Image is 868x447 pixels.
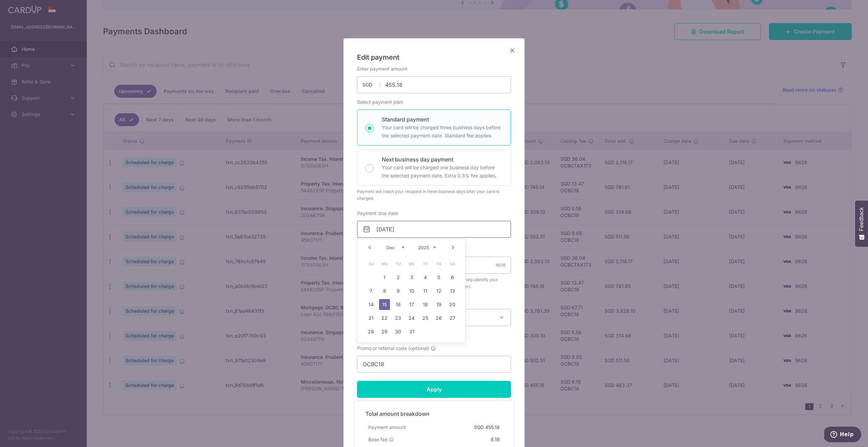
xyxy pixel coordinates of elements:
div: SGD 455.18 [471,421,502,433]
p: Next business day payment [382,155,502,163]
label: Enter payment amount [357,65,408,72]
span: Saturday [447,258,458,269]
a: 17 [406,299,417,310]
input: DD / MM / YYYY [357,221,511,238]
a: 5 [433,272,444,283]
a: 31 [406,326,417,337]
label: Payment due date [357,210,398,217]
a: 20 [447,299,458,310]
a: 28 [366,326,376,337]
a: 30 [393,326,403,337]
div: 16/35 [495,262,506,269]
a: 23 [393,313,403,324]
a: 7 [366,286,376,296]
p: Standard payment [382,115,502,123]
div: Payment amount [366,421,409,433]
a: 21 [366,313,376,324]
a: 1 [379,272,390,283]
a: 22 [379,313,390,324]
span: Monday [379,258,390,269]
label: Select payment plan [357,99,403,105]
button: Close [508,46,516,55]
a: 16 [393,299,403,310]
a: 2 [393,272,403,283]
button: Feedback - Show survey [855,200,868,247]
span: Sunday [366,258,376,269]
a: 12 [433,286,444,296]
a: 19 [433,299,444,310]
a: 14 [366,299,376,310]
a: 10 [406,286,417,296]
a: 9 [393,286,403,296]
h5: Total amount breakdown [366,410,502,418]
a: 27 [447,313,458,324]
a: 13 [447,286,458,296]
input: 0.00 [357,76,511,93]
a: Next [449,244,457,252]
p: Your card will be charged three business days before the selected payment date. Standard fee appl... [382,123,502,140]
input: Apply [357,381,511,398]
a: 18 [420,299,431,310]
a: 8 [379,286,390,296]
div: Payment will reach your recipient in three business days after your card is charged. [357,188,511,202]
span: Thursday [420,258,431,269]
a: Prev [366,244,374,252]
div: 8.19 [488,433,502,446]
a: 11 [420,286,431,296]
a: 25 [420,313,431,324]
span: SGD [362,81,380,88]
span: Tuesday [393,258,403,269]
span: Promo or referral code (optional) [357,345,429,352]
h5: Edit payment [357,52,511,63]
a: 24 [406,313,417,324]
iframe: Opens a widget where you can find more information [824,427,861,444]
p: Your card will be charged one business day before the selected payment date. Extra 0.3% fee applies. [382,163,502,180]
a: 4 [420,272,431,283]
span: Feedback [859,207,865,231]
span: Friday [433,258,444,269]
a: 3 [406,272,417,283]
span: Wednesday [406,258,417,269]
a: 26 [433,313,444,324]
a: 15 [379,299,390,310]
a: 29 [379,326,390,337]
a: 6 [447,272,458,283]
span: Base fee [368,436,388,443]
